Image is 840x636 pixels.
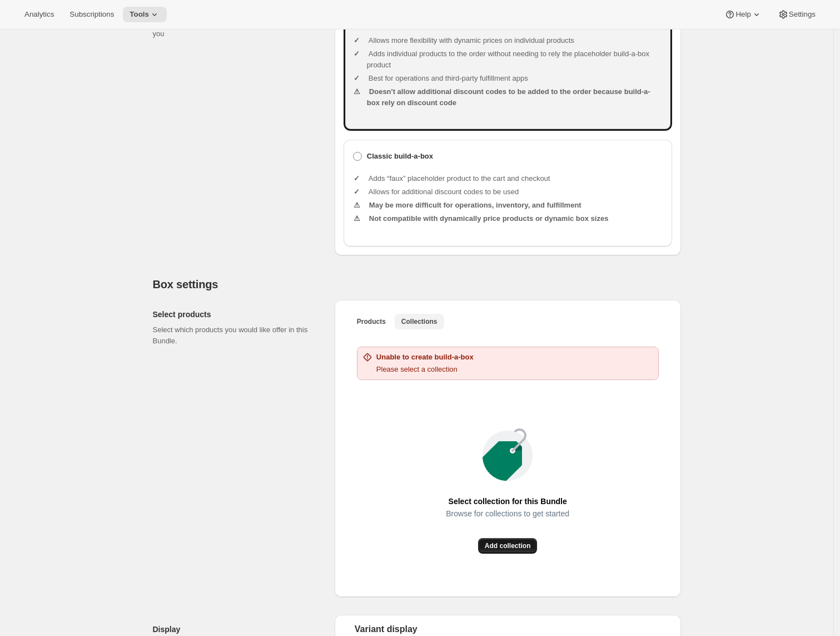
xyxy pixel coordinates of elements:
div: Variant display [344,624,672,635]
li: Doesn't allow additional discount codes to be added to the order because build-a-box rely on disc... [367,86,663,109]
button: Add collection [478,538,538,554]
p: Please select a collection [376,364,474,375]
span: Browse for collections to get started [446,506,569,521]
span: Analytics [24,10,54,19]
li: Not compatible with dynamically price products or dynamic box sizes [367,213,663,224]
button: Subscriptions [63,7,121,22]
li: May be more difficult for operations, inventory, and fulfillment [367,200,663,211]
h2: Select products [153,309,317,320]
span: Settings [789,10,816,19]
li: Allows for additional discount codes to be used [367,186,663,198]
span: Help [735,10,750,19]
button: Analytics [18,7,61,22]
h2: Display [153,624,317,635]
button: Help [718,7,768,22]
li: Allows more flexibility with dynamic prices on individual products [367,35,663,46]
button: Tools [123,7,167,22]
li: Adds “faux” placeholder product to the cart and checkout [367,173,663,184]
span: Select collection for this Bundle [449,494,567,509]
span: Products [357,317,386,326]
p: Select which products you would like offer in this Bundle. [153,324,317,347]
span: Subscriptions [69,10,114,19]
h2: Unable to create build-a-box [376,352,474,363]
button: Settings [771,7,822,22]
h2: Box settings [153,278,681,291]
span: Collections [401,317,438,326]
li: Adds individual products to the order without needing to rely the placeholder build-a-box product [367,48,663,71]
b: Classic build-a-box [367,152,433,160]
span: Add collection [485,541,531,550]
li: Best for operations and third-party fulfillment apps [367,73,663,84]
span: Tools [130,10,149,19]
